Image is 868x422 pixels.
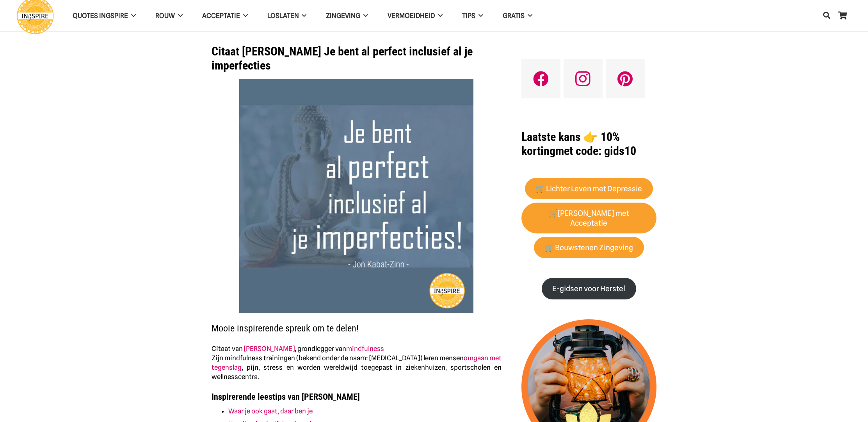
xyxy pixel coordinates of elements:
[146,6,192,26] a: ROUW
[521,130,620,158] strong: Laatste kans 👉 10% korting
[552,284,625,293] strong: E-gidsen voor Herstel
[606,59,645,98] a: Pinterest
[462,12,475,20] span: TIPS
[503,12,525,20] span: GRATIS
[521,59,560,98] a: Facebook
[267,12,299,20] span: Loslaten
[544,243,633,252] strong: 🛒 Bouwstenen Zingeving
[244,345,295,353] a: [PERSON_NAME]
[521,203,656,234] a: 🛒[PERSON_NAME] met Acceptatie
[212,344,502,381] p: Citaat van , grondlegger van Zijn mindfulness trainingen (bekend onder de naam: [MEDICAL_DATA]) l...
[378,6,452,26] a: VERMOEIDHEID
[819,6,834,25] a: Zoeken
[452,6,493,26] a: TIPS
[542,278,636,299] a: E-gidsen voor Herstel
[63,6,146,26] a: QUOTES INGSPIRE
[73,12,128,20] span: QUOTES INGSPIRE
[521,130,656,158] h1: met code: gids10
[212,313,502,334] h2: Mooie inspirerende spreuk om te delen!
[192,6,258,26] a: Acceptatie
[388,12,435,20] span: VERMOEIDHEID
[493,6,542,26] a: GRATIS
[155,12,175,20] span: ROUW
[326,12,360,20] span: Zingeving
[548,209,629,228] strong: 🛒[PERSON_NAME] met Acceptatie
[212,45,502,73] h1: Citaat [PERSON_NAME] Je bent al perfect inclusief al je imperfecties
[228,407,313,415] a: Waar je ook gaat, daar ben je
[202,12,240,20] span: Acceptatie
[258,6,317,26] a: Loslaten
[564,59,603,98] a: Instagram
[525,178,653,199] a: 🛒 Lichter Leven met Depressie
[316,6,378,26] a: Zingeving
[239,79,473,313] img: Je bent al perfect inclusief al je imperfecties - quote over de kracht van kwetsbaarheid
[535,184,642,193] strong: 🛒 Lichter Leven met Depressie
[346,345,381,353] a: mindfulnes
[381,345,384,353] a: s
[212,392,360,402] strong: Inspirerende leestips van [PERSON_NAME]
[534,237,644,258] a: 🛒 Bouwstenen Zingeving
